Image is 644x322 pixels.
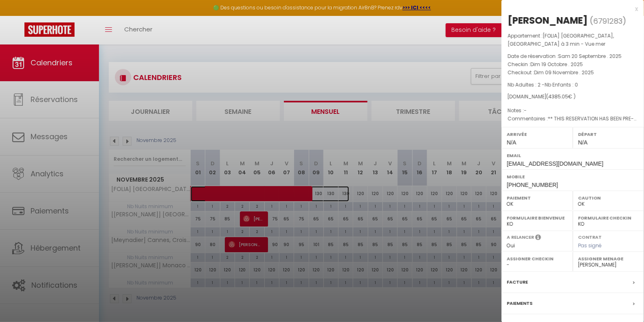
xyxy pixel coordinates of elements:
span: Pas signé [578,242,602,249]
label: Mobile [507,173,639,181]
p: Checkin : [508,60,638,69]
p: Checkout : [508,69,638,77]
span: 6791283 [593,16,622,26]
p: Date de réservation : [508,52,638,60]
span: - [524,107,527,114]
label: Paiement [507,194,567,202]
label: Email [507,151,639,160]
span: Dim 19 Octobre . 2025 [530,61,583,68]
div: x [501,4,638,14]
label: Assigner Checkin [507,255,567,263]
label: Départ [578,130,639,138]
label: A relancer [507,234,534,241]
span: [PHONE_NUMBER] [507,182,558,188]
label: Contrat [578,234,602,239]
p: Commentaires : [508,115,638,123]
label: Formulaire Checkin [578,214,639,222]
label: Arrivée [507,130,567,138]
i: Sélectionner OUI si vous souhaiter envoyer les séquences de messages post-checkout [535,234,541,243]
span: 4385.05 [548,93,568,100]
span: ( € ) [546,93,576,100]
span: [FOLIA] [GEOGRAPHIC_DATA], [GEOGRAPHIC_DATA] à 3 min - Vue mer [508,32,614,47]
span: Sam 20 Septembre . 2025 [558,53,622,60]
label: Caution [578,194,639,202]
span: N/A [507,139,516,146]
p: Appartement : [508,32,638,48]
label: Facture [507,278,528,286]
span: ( ) [590,15,626,27]
label: Assigner Menage [578,255,639,263]
span: Nb Adultes : 2 - [508,81,578,88]
span: Dim 09 Novembre . 2025 [534,69,594,76]
label: Formulaire Bienvenue [507,214,567,222]
span: Nb Enfants : 0 [545,81,578,88]
span: N/A [578,139,587,146]
p: Notes : [508,107,638,115]
label: Paiements [507,299,532,308]
span: [EMAIL_ADDRESS][DOMAIN_NAME] [507,160,603,167]
div: [PERSON_NAME] [508,14,588,27]
div: [DOMAIN_NAME] [508,93,638,101]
